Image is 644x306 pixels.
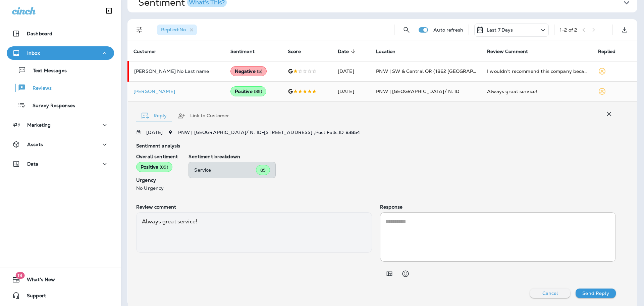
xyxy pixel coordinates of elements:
p: [DATE] [146,130,163,135]
span: Score [288,49,301,54]
span: ( 85 ) [160,164,168,170]
span: Customer [133,48,165,54]
span: Customer [133,49,156,54]
td: [DATE] [332,81,371,101]
p: Data [27,161,39,167]
div: Negative [230,66,267,76]
button: Inbox [7,46,114,60]
span: PNW | SW & Central OR (1862 [GEOGRAPHIC_DATA] SE) [376,68,509,74]
span: 19 [15,272,24,279]
button: Export as CSV [618,23,631,37]
p: Assets [27,142,43,147]
div: Positive [230,86,267,96]
button: Cancel [530,289,570,298]
p: Text Messages [26,68,67,74]
span: Replied [598,49,615,54]
div: Click to view Customer Drawer [133,89,220,94]
button: Filters [133,23,146,37]
div: Replied:No [157,25,197,35]
span: Review Comment [487,48,537,54]
button: Dashboard [7,27,114,40]
p: Service [194,167,256,173]
button: Search Reviews [400,23,413,37]
span: ( 5 ) [257,69,262,74]
p: Send Reply [582,291,609,296]
span: Review Comment [487,49,528,54]
span: Location [376,49,395,54]
span: Date [338,48,358,54]
span: Location [376,48,404,54]
button: Select an emoji [399,267,412,280]
div: Always great service! [136,212,372,253]
p: Response [380,204,616,210]
td: [DATE] [332,61,371,81]
p: Last 7 Days [487,27,513,33]
div: Positive [136,162,172,172]
p: Cancel [542,291,558,296]
span: What's New [20,277,55,285]
span: Support [20,293,46,301]
p: No Urgency [136,185,178,191]
p: Urgency [136,177,178,183]
button: Assets [7,138,114,151]
div: I wouldn’t recommend this company because no one shows up. At first my husband called and no one ... [487,68,587,75]
span: PNW | [GEOGRAPHIC_DATA]/ N. ID [376,88,460,94]
span: Replied : No [161,27,186,33]
p: Review comment [136,204,372,210]
span: Score [288,48,310,54]
span: ( 85 ) [254,89,262,94]
p: Reviews [26,85,52,92]
button: Marketing [7,118,114,132]
p: Survey Responses [26,103,75,109]
button: Reply [136,104,172,128]
button: Support [7,289,114,302]
div: 1 - 2 of 2 [560,27,577,33]
p: Sentiment breakdown [189,154,616,159]
button: Add in a premade template [383,267,396,280]
p: Overall sentiment [136,154,178,159]
span: Sentiment [230,49,255,54]
span: Sentiment [230,48,263,54]
p: Auto refresh [433,27,463,33]
button: Survey Responses [7,98,114,112]
p: [PERSON_NAME] [133,89,220,94]
span: 85 [260,167,266,173]
button: Data [7,157,114,171]
span: Replied [598,48,624,54]
button: Link to Customer [172,104,234,128]
span: Date [338,49,349,54]
button: 19What's New [7,273,114,286]
button: Text Messages [7,63,114,77]
button: Reviews [7,81,114,95]
p: Sentiment analysis [136,143,616,148]
span: PNW | [GEOGRAPHIC_DATA]/ N. ID - [STREET_ADDRESS] , Post Falls , ID 83854 [178,129,360,135]
p: [PERSON_NAME] No Last name [134,69,220,74]
p: Dashboard [27,31,52,36]
div: Always great service! [487,88,587,95]
button: Send Reply [576,289,616,298]
p: Inbox [27,50,40,56]
p: Marketing [27,122,51,128]
button: Collapse Sidebar [100,4,118,17]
